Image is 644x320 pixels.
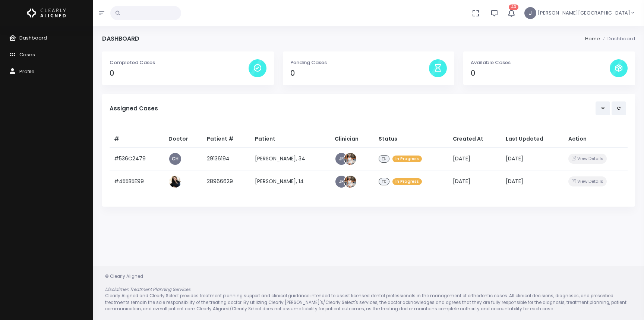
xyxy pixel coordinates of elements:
[164,131,202,148] th: Doctor
[453,178,470,185] span: [DATE]
[564,131,628,148] th: Action
[374,131,449,148] th: Status
[509,4,518,10] span: 43
[105,286,190,292] em: Disclaimer: Treatment Planning Services
[169,153,181,165] a: CH
[585,35,600,43] li: Home
[392,178,422,185] span: In Progress
[110,170,164,193] td: #455B5E99
[290,69,429,78] h4: 0
[19,51,35,58] span: Cases
[202,170,250,193] td: 28966629
[110,69,249,78] h4: 0
[19,34,47,41] span: Dashboard
[448,131,501,148] th: Created At
[102,35,139,42] h4: Dashboard
[506,178,523,185] span: [DATE]
[506,155,523,162] span: [DATE]
[335,176,347,188] a: JF
[202,147,250,170] td: 29136194
[335,153,347,165] a: JF
[27,5,66,21] img: Logo Horizontal
[568,154,607,164] button: View Details
[250,147,330,170] td: [PERSON_NAME], 34
[250,170,330,193] td: [PERSON_NAME], 14
[538,9,630,17] span: [PERSON_NAME][GEOGRAPHIC_DATA]
[471,69,610,78] h4: 0
[19,68,35,75] span: Profile
[471,59,610,66] p: Available Cases
[453,155,470,162] span: [DATE]
[600,35,635,43] li: Dashboard
[110,59,249,66] p: Completed Cases
[501,131,564,148] th: Last Updated
[98,273,640,313] div: © Clearly Aligned Clearly Aligned and Clearly Select provides treatment planning support and clin...
[250,131,330,148] th: Patient
[568,176,607,186] button: View Details
[392,156,422,163] span: In Progress
[202,131,250,148] th: Patient #
[110,147,164,170] td: #536C2479
[330,131,374,148] th: Clinician
[290,59,429,66] p: Pending Cases
[110,105,596,112] h5: Assigned Cases
[524,7,536,19] span: J
[110,131,164,148] th: #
